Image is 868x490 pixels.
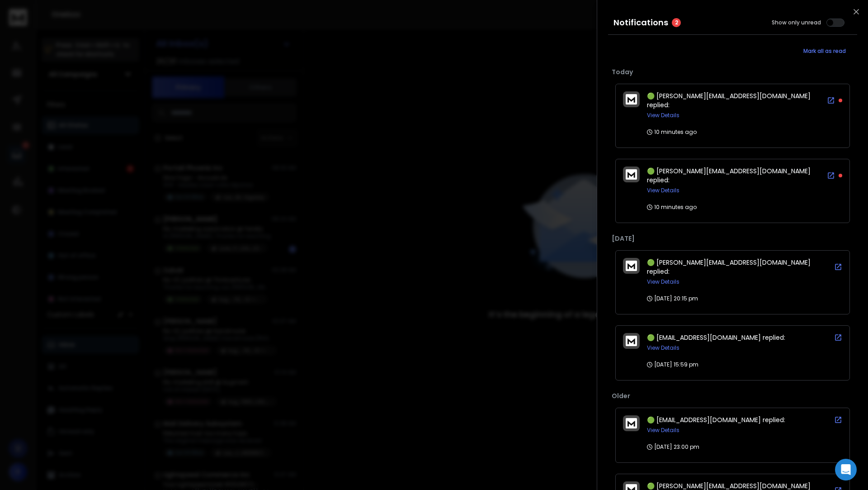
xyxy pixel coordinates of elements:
img: logo [626,169,637,180]
span: 🟢 [PERSON_NAME][EMAIL_ADDRESS][DOMAIN_NAME] replied: [647,258,811,276]
p: 10 minutes ago [647,128,697,136]
h3: Notifications [613,16,668,29]
label: Show only unread [772,19,821,26]
button: View Details [647,112,679,119]
span: 🟢 [EMAIL_ADDRESS][DOMAIN_NAME] replied: [647,333,785,342]
p: Older [612,391,854,400]
span: 2 [672,18,681,27]
img: logo [626,336,637,346]
img: logo [626,261,637,271]
p: [DATE] 20:15 pm [647,295,698,302]
span: 🟢 [PERSON_NAME][EMAIL_ADDRESS][DOMAIN_NAME] replied: [647,91,811,109]
div: Open Intercom Messenger [835,459,857,480]
p: [DATE] 23:00 pm [647,443,699,451]
button: View Details [647,187,679,194]
span: 🟢 [PERSON_NAME][EMAIL_ADDRESS][DOMAIN_NAME] replied: [647,167,811,185]
img: logo [626,418,637,428]
p: Today [612,67,854,76]
img: logo [626,94,637,105]
p: [DATE] [612,234,854,243]
button: View Details [647,278,679,285]
button: View Details [647,427,679,434]
p: 10 minutes ago [647,204,697,211]
button: Mark all as read [792,42,857,60]
p: [DATE] 15:59 pm [647,361,698,368]
button: View Details [647,344,679,352]
span: 🟢 [EMAIL_ADDRESS][DOMAIN_NAME] replied: [647,415,785,424]
span: Mark all as read [803,48,846,55]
